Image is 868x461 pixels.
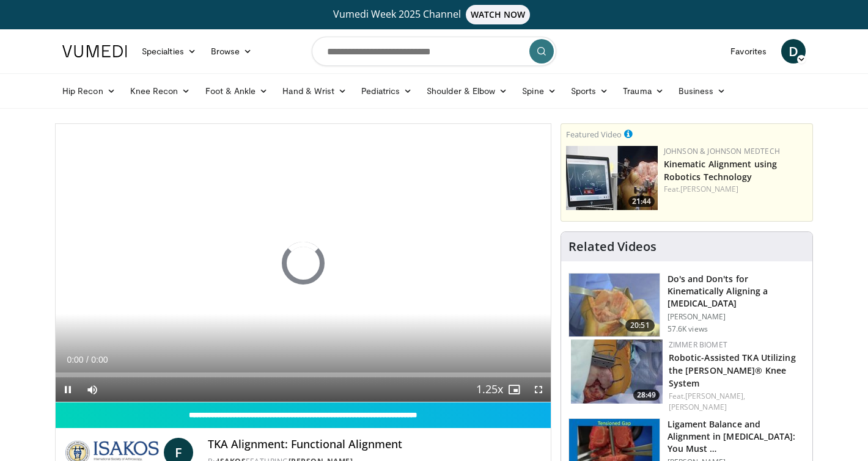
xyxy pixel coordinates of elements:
a: Foot & Ankle [198,79,276,103]
span: / [86,355,89,365]
button: Mute [80,377,105,402]
video-js: Video Player [56,124,551,402]
img: VuMedi Logo [62,45,127,57]
a: [PERSON_NAME] [669,402,727,412]
a: Favorites [723,39,774,64]
p: 57.6K views [668,324,708,334]
input: Search topics, interventions [312,37,556,66]
h4: Related Videos [568,239,657,254]
a: Sports [564,79,616,103]
a: [PERSON_NAME], [685,391,745,401]
span: 21:44 [628,196,655,207]
small: Featured Video [566,129,622,140]
button: Playback Rate [477,377,502,402]
button: Fullscreen [526,377,551,402]
img: howell_knee_1.png.150x105_q85_crop-smart_upscale.jpg [569,274,660,337]
div: Feat. [669,391,803,413]
a: 20:51 Do's and Don'ts for Kinematically Aligning a [MEDICAL_DATA] [PERSON_NAME] 57.6K views [568,273,805,338]
a: D [781,39,806,64]
a: Kinematic Alignment using Robotics Technology [664,158,778,183]
a: Vumedi Week 2025 ChannelWATCH NOW [64,5,804,24]
a: Hip Recon [55,79,123,103]
a: Spine [515,79,563,103]
img: 85482610-0380-4aae-aa4a-4a9be0c1a4f1.150x105_q85_crop-smart_upscale.jpg [566,146,658,210]
p: [PERSON_NAME] [668,312,805,322]
div: Feat. [664,184,807,195]
a: Shoulder & Elbow [419,79,515,103]
a: Zimmer Biomet [669,339,727,350]
img: 8628d054-67c0-4db7-8e0b-9013710d5e10.150x105_q85_crop-smart_upscale.jpg [571,339,663,404]
span: WATCH NOW [466,5,531,24]
a: Pediatrics [354,79,419,103]
a: Johnson & Johnson MedTech [664,146,780,156]
button: Pause [56,377,80,402]
a: Hand & Wrist [275,79,354,103]
h3: Do's and Don'ts for Kinematically Aligning a [MEDICAL_DATA] [668,273,805,310]
a: 21:44 [566,146,658,210]
h4: TKA Alignment: Functional Alignment [208,438,540,451]
span: 0:00 [91,355,108,365]
a: 28:49 [571,339,663,404]
button: Enable picture-in-picture mode [502,377,526,402]
a: Robotic-Assisted TKA Utilizing the [PERSON_NAME]® Knee System [669,352,796,389]
span: 0:00 [67,355,83,365]
span: 20:51 [625,319,655,332]
a: Business [671,79,734,103]
a: Knee Recon [123,79,198,103]
span: 28:49 [633,390,660,401]
a: [PERSON_NAME] [680,184,738,194]
a: Browse [204,39,260,64]
div: Progress Bar [56,372,551,377]
a: Trauma [616,79,671,103]
h3: Ligament Balance and Alignment in [MEDICAL_DATA]: You Must … [668,418,805,455]
a: Specialties [134,39,204,64]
